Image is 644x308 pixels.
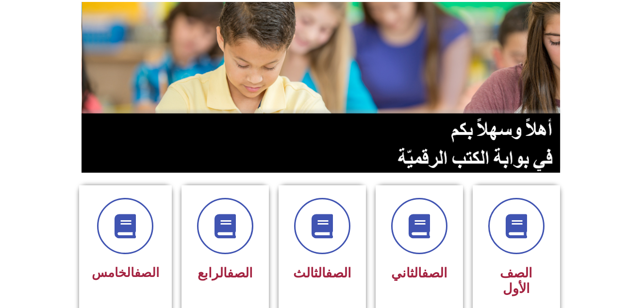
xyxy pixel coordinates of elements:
span: الرابع [198,265,253,281]
a: الصف [134,265,159,280]
span: الثاني [391,265,447,281]
a: الصف [227,265,253,281]
span: الخامس [92,265,159,280]
a: الصف [422,265,447,281]
a: الصف [326,265,351,281]
span: الثالث [293,265,351,281]
span: الصف الأول [500,265,532,296]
